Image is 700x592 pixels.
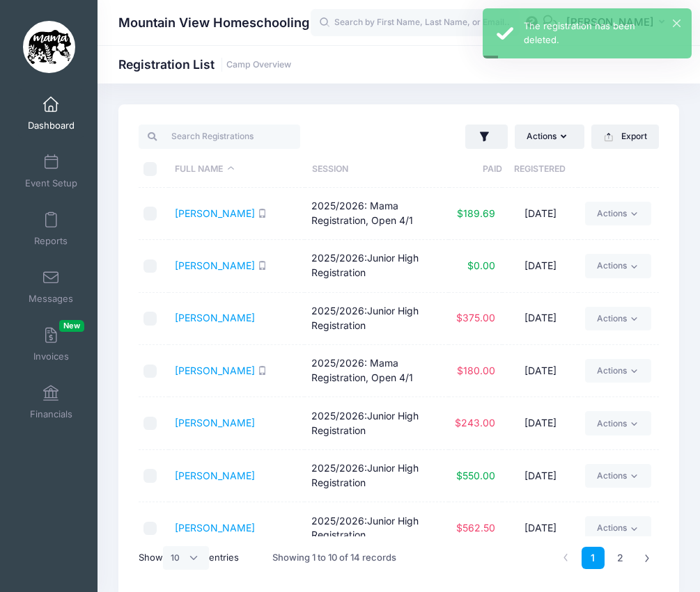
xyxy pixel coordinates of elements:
button: [PERSON_NAME] [557,7,679,39]
a: Actions [585,307,651,330]
span: Event Setup [25,177,77,189]
td: 2025/2026:Junior High Registration [304,397,449,449]
span: $180.00 [457,365,495,376]
h1: Mountain View Homeschooling [118,7,309,39]
td: 2025/2026:Junior High Registration [304,293,449,345]
a: Dashboard [18,89,84,138]
span: Financials [30,408,72,420]
i: SMS enabled [258,209,267,218]
span: $562.50 [456,522,495,534]
td: 2025/2026:Junior High Registration [304,240,449,292]
td: [DATE] [502,502,578,554]
td: [DATE] [502,450,578,502]
a: [PERSON_NAME] [175,522,255,534]
span: Dashboard [28,120,75,131]
a: Actions [585,359,651,383]
i: SMS enabled [258,366,267,375]
a: [PERSON_NAME] [175,417,255,429]
a: 2 [609,547,632,570]
a: Event Setup [18,147,84,195]
a: Camp Overview [226,60,291,70]
button: × [673,19,680,27]
th: Full Name: activate to sort column descending [169,151,305,188]
img: Mountain View Homeschooling [23,21,75,73]
td: 2025/2026:Junior High Registration [304,502,449,554]
a: Actions [585,202,651,225]
a: InvoicesNew [18,320,84,369]
a: Actions [585,411,651,435]
button: Actions [515,125,584,148]
span: $243.00 [455,417,495,429]
a: Messages [18,262,84,311]
button: Export [591,125,659,148]
input: Search Registrations [139,125,300,148]
td: [DATE] [502,293,578,345]
input: Search by First Name, Last Name, or Email... [311,9,520,37]
td: [DATE] [502,345,578,397]
a: [PERSON_NAME] [175,365,255,376]
span: $550.00 [456,470,495,481]
td: [DATE] [502,188,578,240]
span: $189.69 [457,207,495,219]
td: 2025/2026: Mama Registration, Open 4/1 [304,188,449,240]
a: 1 [582,547,605,570]
span: $375.00 [456,312,495,323]
td: [DATE] [502,397,578,449]
a: Reports [18,205,84,253]
div: The registration has been deleted. [524,19,680,47]
th: Session: activate to sort column ascending [305,151,450,188]
span: Invoices [33,351,69,362]
label: Show entries [139,546,239,570]
td: 2025/2026: Mama Registration, Open 4/1 [304,345,449,397]
td: 2025/2026:Junior High Registration [304,450,449,502]
h1: Registration List [118,57,291,72]
span: $0.00 [467,259,495,271]
a: [PERSON_NAME] [175,259,255,271]
a: [PERSON_NAME] [175,207,255,219]
a: [PERSON_NAME] [175,312,255,323]
a: Financials [18,378,84,426]
a: Actions [585,516,651,540]
i: SMS enabled [258,261,267,270]
span: Messages [29,293,73,305]
span: Reports [34,235,68,247]
td: [DATE] [502,240,578,292]
a: [PERSON_NAME] [175,470,255,481]
div: Showing 1 to 10 of 14 records [272,542,396,574]
th: Paid: activate to sort column ascending [449,151,501,188]
span: New [59,320,84,332]
a: Actions [585,464,651,488]
th: Registered: activate to sort column ascending [502,151,578,188]
a: Actions [585,254,651,278]
select: Showentries [163,546,209,570]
